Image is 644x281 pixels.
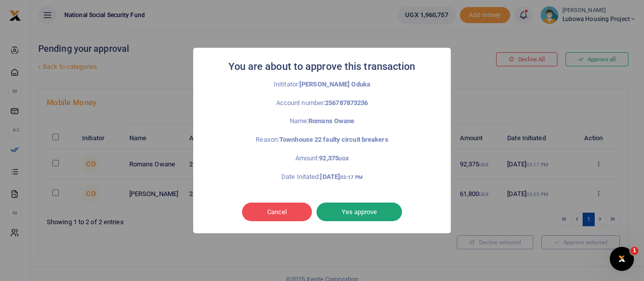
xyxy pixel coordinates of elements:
[215,172,429,182] p: Date Initated:
[215,153,429,164] p: Amount:
[339,156,349,161] small: UGX
[299,80,370,88] strong: [PERSON_NAME] Oduka
[215,98,429,109] p: Account number:
[325,99,368,107] strong: 256787873236
[279,136,388,143] strong: Townhouse 22 faulty circuit breakers
[630,247,638,255] span: 1
[316,203,402,222] button: Yes approve
[320,173,362,180] strong: [DATE]
[215,135,429,145] p: Reason:
[242,203,312,222] button: Cancel
[319,154,349,162] strong: 92,375
[340,174,363,180] small: 03:17 PM
[610,247,634,271] iframe: Intercom live chat
[215,116,429,127] p: Name:
[215,79,429,90] p: Inititator:
[308,117,354,125] strong: Romans Owane
[228,58,415,75] h2: You are about to approve this transaction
